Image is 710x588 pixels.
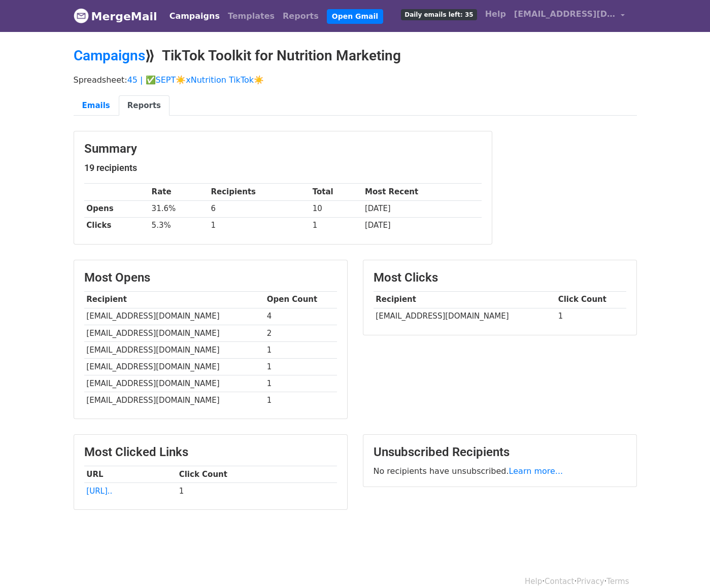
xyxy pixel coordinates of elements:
[84,392,264,409] td: [EMAIL_ADDRESS][DOMAIN_NAME]
[514,8,616,20] span: [EMAIL_ADDRESS][DOMAIN_NAME]
[374,291,556,308] th: Recipient
[510,4,629,28] a: [EMAIL_ADDRESS][DOMAIN_NAME]
[525,577,542,586] a: Help
[327,9,383,24] a: Open Gmail
[84,341,264,358] td: [EMAIL_ADDRESS][DOMAIN_NAME]
[310,184,362,200] th: Total
[310,217,362,234] td: 1
[84,291,264,308] th: Recipient
[74,95,119,116] a: Emails
[86,487,112,496] a: [URL]..
[362,200,481,217] td: [DATE]
[264,291,337,308] th: Open Count
[401,9,477,20] span: Daily emails left: 35
[545,577,574,586] a: Contact
[362,217,481,234] td: [DATE]
[310,200,362,217] td: 10
[509,466,563,476] a: Learn more...
[149,217,209,234] td: 5.3%
[606,577,629,586] a: Terms
[149,200,209,217] td: 31.6%
[481,4,510,24] a: Help
[84,142,482,156] h3: Summary
[84,445,337,460] h3: Most Clicked Links
[84,162,482,174] h5: 19 recipients
[84,270,337,285] h3: Most Opens
[119,95,170,116] a: Reports
[264,392,337,409] td: 1
[264,341,337,358] td: 1
[84,375,264,392] td: [EMAIL_ADDRESS][DOMAIN_NAME]
[209,200,310,217] td: 6
[556,308,626,325] td: 1
[374,270,626,285] h3: Most Clicks
[659,539,710,588] iframe: Chat Widget
[264,308,337,325] td: 4
[264,358,337,375] td: 1
[264,375,337,392] td: 1
[74,75,637,85] p: Spreadsheet:
[84,358,264,375] td: [EMAIL_ADDRESS][DOMAIN_NAME]
[84,466,177,483] th: URL
[127,75,264,85] a: 45 | ✅SEPT☀️xNutrition TikTok☀️
[177,466,337,483] th: Click Count
[374,466,626,476] p: No recipients have unsubscribed.
[84,325,264,341] td: [EMAIL_ADDRESS][DOMAIN_NAME]
[397,4,481,24] a: Daily emails left: 35
[84,200,149,217] th: Opens
[362,184,481,200] th: Most Recent
[74,8,89,23] img: MergeMail logo
[374,445,626,460] h3: Unsubscribed Recipients
[149,184,209,200] th: Rate
[74,47,145,64] a: Campaigns
[556,291,626,308] th: Click Count
[264,325,337,341] td: 2
[84,217,149,234] th: Clicks
[224,6,279,26] a: Templates
[74,47,637,64] h2: ⟫ TikTok Toolkit for Nutrition Marketing
[84,308,264,325] td: [EMAIL_ADDRESS][DOMAIN_NAME]
[177,483,337,500] td: 1
[165,6,224,26] a: Campaigns
[209,217,310,234] td: 1
[577,577,604,586] a: Privacy
[74,6,157,27] a: MergeMail
[279,6,323,26] a: Reports
[374,308,556,325] td: [EMAIL_ADDRESS][DOMAIN_NAME]
[209,184,310,200] th: Recipients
